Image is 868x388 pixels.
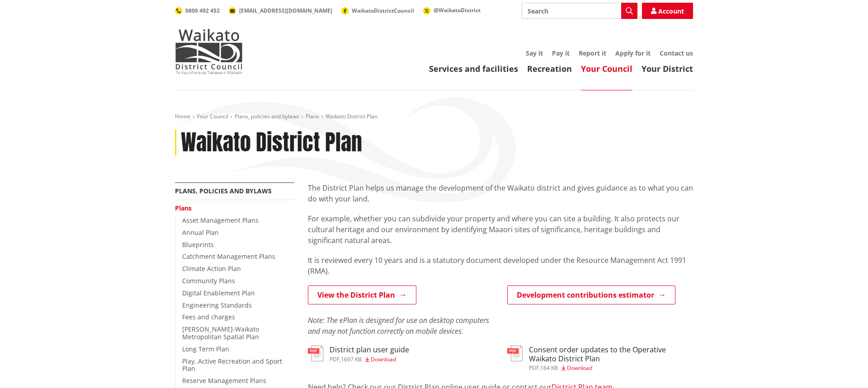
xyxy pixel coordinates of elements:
a: Your Council [197,112,228,120]
a: Asset Management Plans [182,216,259,224]
span: Download [371,355,396,363]
a: WaikatoDistrictCouncil [341,7,414,14]
span: 0800 492 452 [185,7,220,14]
a: Home [175,112,190,120]
a: Digital Enablement Plan [182,289,255,297]
a: Your Council [581,63,632,74]
a: Community Plans [182,276,235,285]
input: Search input [522,3,637,19]
a: Plans, policies and bylaws [235,112,299,120]
img: document-pdf.svg [308,346,323,361]
h3: Consent order updates to the Operative Waikato District Plan [529,346,693,363]
a: District plan user guide pdf,1697 KB Download [308,346,409,362]
a: Report it [579,49,606,57]
a: Plans [306,112,319,120]
span: @WaikatoDistrict [434,6,481,14]
a: Plans [175,204,192,212]
a: Pay it [552,49,570,57]
p: For example, whether you can subdivide your property and where you can site a building. It also p... [308,213,693,246]
a: Climate Action Plan [182,264,241,273]
a: Apply for it [615,49,651,57]
h3: District plan user guide [330,346,409,354]
div: , [529,365,693,371]
a: Account [642,3,693,19]
a: [EMAIL_ADDRESS][DOMAIN_NAME] [229,7,332,14]
a: @WaikatoDistrict [423,6,481,14]
span: [EMAIL_ADDRESS][DOMAIN_NAME] [239,7,332,14]
a: Blueprints [182,240,214,249]
div: , [330,357,409,362]
a: Recreation [527,63,572,74]
a: Say it [526,49,543,57]
p: It is reviewed every 10 years and is a statutory document developed under the Resource Management... [308,255,693,276]
span: Download [567,364,592,372]
span: 1697 KB [341,355,362,363]
p: The District Plan helps us manage the development of the Waikato district and gives guidance as t... [308,182,693,204]
img: Waikato District Council - Te Kaunihera aa Takiwaa o Waikato [175,29,243,74]
nav: breadcrumb [175,113,693,121]
a: Engineering Standards [182,301,252,309]
a: Your District [642,63,693,74]
a: 0800 492 452 [175,7,220,14]
a: Reserve Management Plans [182,376,266,385]
a: Catchment Management Plans [182,252,275,261]
h1: Waikato District Plan [181,130,362,156]
a: Services and facilities [429,63,518,74]
a: Fees and charges [182,313,235,321]
em: Note: The ePlan is designed for use on desktop computers and may not function correctly on mobile... [308,315,489,336]
a: Long Term Plan [182,345,229,353]
a: Play, Active Recreation and Sport Plan [182,357,282,373]
span: WaikatoDistrictCouncil [352,7,414,14]
span: pdf [529,364,539,372]
span: 164 KB [540,364,558,372]
span: pdf [330,355,340,363]
a: Development contributions estimator [507,285,675,304]
a: View the District Plan [308,285,416,304]
a: Contact us [660,49,693,57]
a: [PERSON_NAME]-Waikato Metropolitan Spatial Plan [182,325,259,341]
img: document-pdf.svg [507,346,523,361]
a: Consent order updates to the Operative Waikato District Plan pdf,164 KB Download [507,346,693,370]
span: Waikato District Plan [325,112,377,120]
a: Plans, policies and bylaws [175,187,272,195]
a: Annual Plan [182,228,219,237]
